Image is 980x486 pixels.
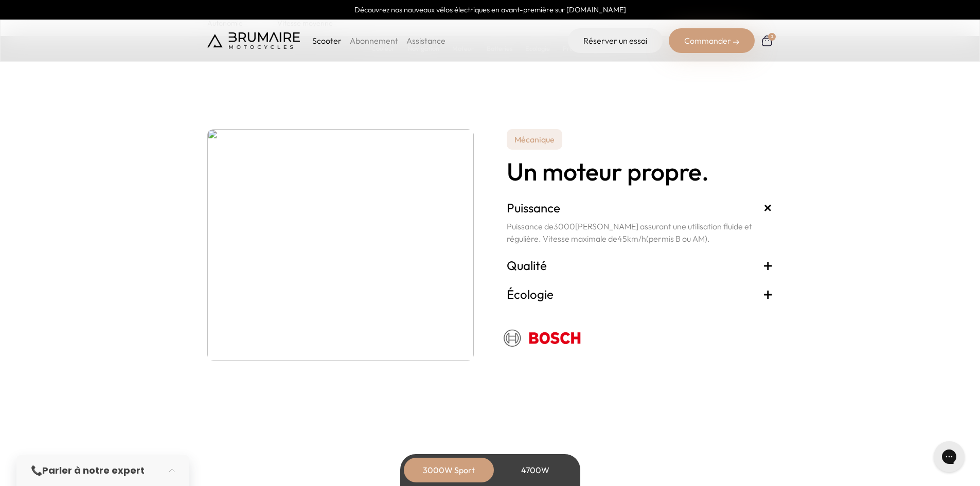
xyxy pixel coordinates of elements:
h2: Un moteur propre. [507,158,773,185]
p: Puissance de [PERSON_NAME] assurant une utilisation fluide et régulière. Vitesse maximale de km/h . [507,220,773,245]
a: 2 [761,34,773,47]
img: Panier [761,34,773,47]
h3: Écologie [507,286,773,302]
a: Assistance [406,35,446,46]
img: Brumaire Motocycles [207,32,300,49]
div: 3000W Sport [408,458,490,482]
a: Abonnement [350,35,398,46]
div: Commander [669,28,755,53]
span: 3000 [554,221,575,231]
span: (permis B ou AM) [646,233,707,244]
p: Scooter [312,34,342,47]
span: 45 [617,233,627,244]
span: + [758,199,777,218]
iframe: Gorgias live chat messenger [929,438,970,476]
a: Réserver un essai [568,28,663,53]
span: + [763,286,773,302]
p: Mécanique [507,129,562,150]
img: DSC09594.jpg [207,129,474,361]
img: right-arrow-2.png [733,39,739,45]
div: 4700W [494,458,577,482]
span: + [763,257,773,274]
div: 2 [768,33,776,41]
h3: Qualité [507,257,773,274]
h3: Puissance [507,200,773,216]
img: Logo Bosch [494,317,592,358]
